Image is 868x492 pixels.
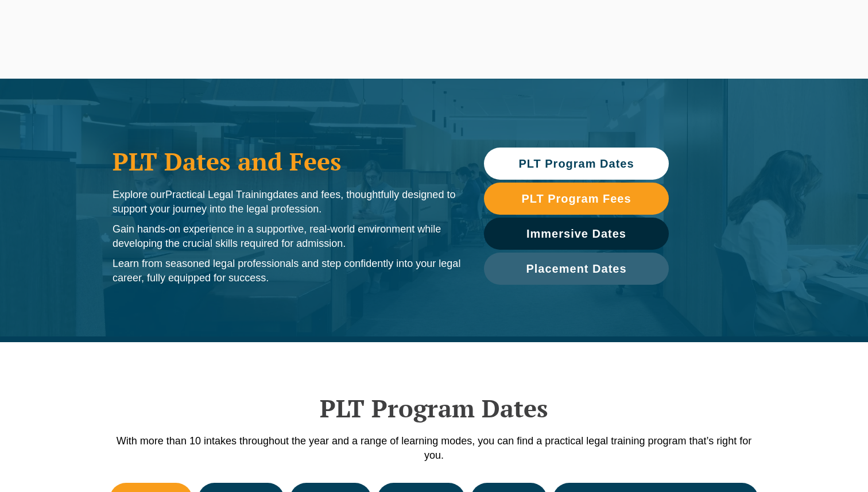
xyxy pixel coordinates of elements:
a: Immersive Dates [484,218,669,250]
p: Gain hands-on experience in a supportive, real-world environment while developing the crucial ski... [113,222,461,251]
p: Explore our dates and fees, thoughtfully designed to support your journey into the legal profession. [113,188,461,216]
span: PLT Program Dates [518,158,634,169]
h1: PLT Dates and Fees [113,147,461,176]
a: Placement Dates [484,253,669,285]
span: Practical Legal Training [165,189,273,200]
h2: PLT Program Dates [107,394,761,423]
a: PLT Program Dates [484,148,669,180]
span: PLT Program Fees [521,193,631,204]
a: PLT Program Fees [484,183,669,215]
p: With more than 10 intakes throughout the year and a range of learning modes, you can find a pract... [107,434,761,463]
span: Immersive Dates [526,228,626,239]
p: Learn from seasoned legal professionals and step confidently into your legal career, fully equipp... [113,257,461,285]
span: Placement Dates [526,263,626,274]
